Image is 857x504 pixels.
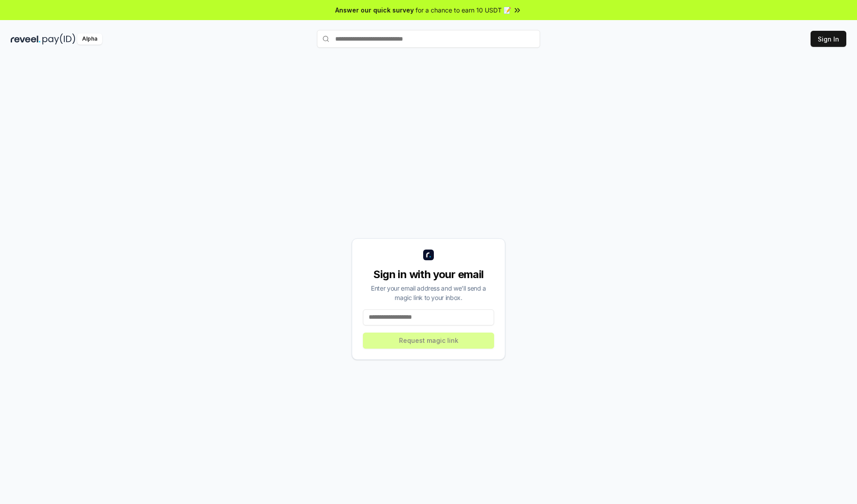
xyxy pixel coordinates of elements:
div: Alpha [77,33,102,45]
img: reveel_dark [11,33,41,45]
span: for a chance to earn 10 USDT 📝 [416,5,511,15]
img: pay_id [42,33,75,45]
button: Sign In [811,31,846,47]
div: Enter your email address and we’ll send a magic link to your inbox. [363,283,494,302]
div: Sign in with your email [363,267,494,282]
img: logo_small [423,250,434,260]
span: Answer our quick survey [335,5,414,15]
